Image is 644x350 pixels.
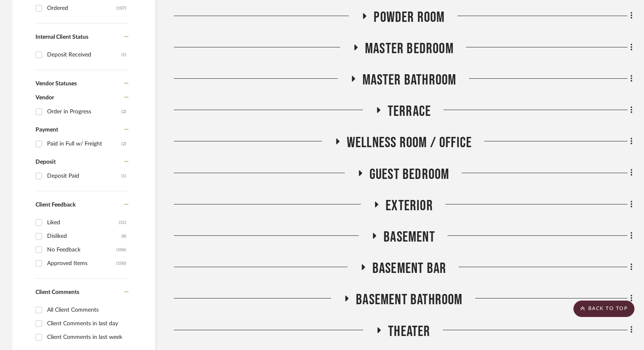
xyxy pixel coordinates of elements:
[47,169,121,183] div: Deposit Paid
[36,127,58,133] span: Payment
[121,48,126,61] div: (1)
[388,103,431,120] span: Terrace
[121,105,126,118] div: (2)
[121,169,126,183] div: (1)
[384,228,435,246] span: Basement
[121,230,126,243] div: (8)
[121,137,126,150] div: (2)
[347,134,472,152] span: Wellness Room / Office
[386,197,433,215] span: Exterior
[36,95,54,101] span: Vendor
[36,34,88,40] span: Internal Client Status
[573,301,635,317] scroll-to-top-button: BACK TO TOP
[47,2,116,15] div: Ordered
[116,257,126,270] div: (100)
[365,40,454,58] span: Master Bedroom
[47,303,126,317] div: All Client Comments
[36,202,76,208] span: Client Feedback
[36,81,77,87] span: Vendor Statuses
[47,48,121,61] div: Deposit Received
[356,291,462,309] span: Basement Bathroom
[47,243,116,256] div: No Feedback
[47,230,121,243] div: Disliked
[47,137,121,150] div: Paid in Full w/ Freight
[116,243,126,256] div: (106)
[47,257,116,270] div: Approved Items
[116,2,126,15] div: (107)
[36,289,79,295] span: Client Comments
[47,216,119,229] div: Liked
[47,317,126,330] div: Client Comments in last day
[362,71,457,89] span: Master Bathroom
[36,159,56,165] span: Deposit
[47,105,121,118] div: Order in Progress
[119,216,126,229] div: (31)
[388,323,430,341] span: Theater
[47,331,126,344] div: Client Comments in last week
[372,260,446,277] span: Basement Bar
[374,9,445,26] span: Powder Room
[369,166,450,183] span: Guest Bedroom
